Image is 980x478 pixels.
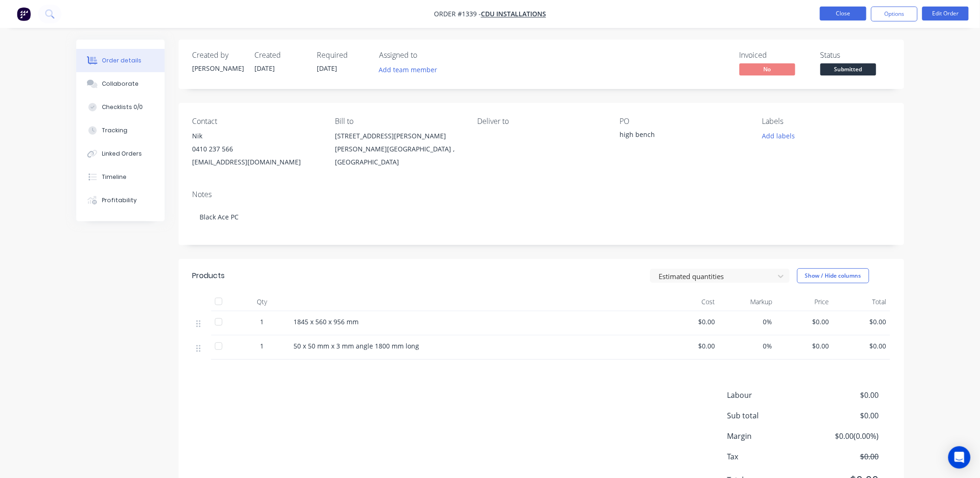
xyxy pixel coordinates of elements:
div: Checklists 0/0 [102,103,143,111]
div: Black Ace PC [193,203,890,231]
div: Bill to [335,117,462,126]
span: $0.00 [810,451,879,462]
div: Open Intercom Messenger [948,446,971,469]
span: $0.00 [837,317,887,327]
button: Submitted [820,63,876,77]
span: Submitted [820,63,876,75]
div: Notes [193,190,890,199]
span: $0.00 [666,317,716,327]
button: Close [820,7,867,20]
div: Required [317,51,368,60]
button: Tracking [76,119,165,142]
button: Show / Hide columns [797,268,869,283]
div: [STREET_ADDRESS][PERSON_NAME][PERSON_NAME][GEOGRAPHIC_DATA] , [GEOGRAPHIC_DATA] [335,130,462,169]
span: 1845 x 560 x 956 mm [294,317,359,326]
div: Nik [193,130,320,143]
img: Factory [17,7,31,21]
div: Timeline [102,173,127,181]
div: Profitability [102,196,137,205]
div: [PERSON_NAME][GEOGRAPHIC_DATA] , [GEOGRAPHIC_DATA] [335,143,462,169]
button: Timeline [76,165,165,189]
button: Order details [76,49,165,72]
span: $0.00 [837,341,887,351]
span: Tax [727,451,810,462]
div: high bench [620,130,736,143]
div: Tracking [102,126,127,135]
button: Checklists 0/0 [76,96,165,119]
div: Assigned to [380,51,473,60]
button: Options [871,7,918,21]
div: Created by [193,51,244,60]
a: CDU Installations [481,10,546,19]
span: Sub total [727,410,810,421]
span: Margin [727,430,810,442]
span: Order #1339 - [434,10,481,19]
div: PO [620,117,747,126]
div: Invoiced [740,51,809,60]
div: Nik0410 237 566[EMAIL_ADDRESS][DOMAIN_NAME] [193,130,320,169]
button: Add labels [757,130,800,142]
div: Deliver to [477,117,605,126]
div: Created [255,51,306,60]
span: $0.00 [810,410,879,421]
div: [STREET_ADDRESS][PERSON_NAME] [335,130,462,143]
span: 1 [260,317,264,327]
div: Products [193,270,225,281]
div: Qty [234,293,290,311]
div: Price [776,293,833,311]
span: 0% [723,341,773,351]
button: Add team member [380,63,443,76]
button: Edit Order [922,7,969,20]
span: $0.00 [810,389,879,401]
div: 0410 237 566 [193,143,320,156]
div: Collaborate [102,80,139,88]
div: Total [833,293,890,311]
span: No [740,63,795,75]
div: Linked Orders [102,150,142,158]
div: Cost [662,293,720,311]
span: [DATE] [317,64,338,73]
button: Profitability [76,189,165,212]
span: Labour [727,389,810,401]
div: [PERSON_NAME] [193,63,244,73]
span: 1 [260,341,264,351]
span: $0.00 [780,341,830,351]
div: Status [820,51,890,60]
button: Collaborate [76,72,165,96]
button: Add team member [374,63,442,76]
span: 50 x 50 mm x 3 mm angle 1800 mm long [294,341,420,350]
span: $0.00 [666,341,716,351]
span: 0% [723,317,773,327]
span: $0.00 ( 0.00 %) [810,430,879,442]
span: $0.00 [780,317,830,327]
button: Linked Orders [76,142,165,165]
div: Order details [102,56,141,65]
div: Contact [193,117,320,126]
div: [EMAIL_ADDRESS][DOMAIN_NAME] [193,156,320,169]
div: Labels [762,117,890,126]
span: [DATE] [255,64,275,73]
div: Markup [719,293,776,311]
